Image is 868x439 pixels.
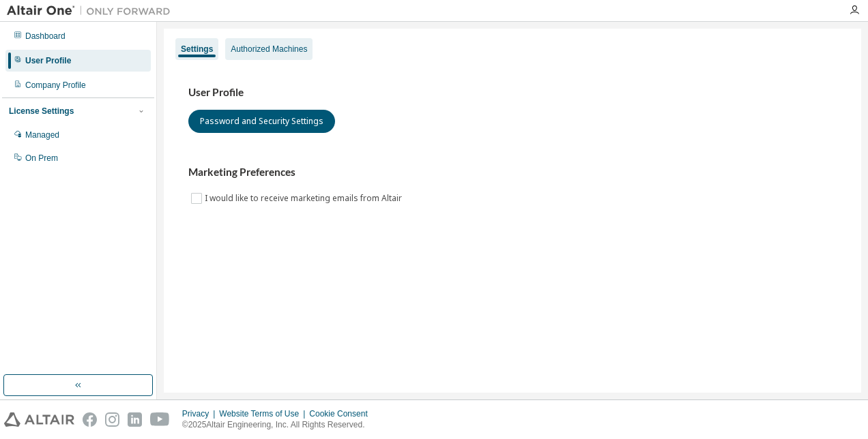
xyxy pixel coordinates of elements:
div: Managed [25,130,59,140]
div: Cookie Consent [309,408,375,419]
img: youtube.svg [150,412,170,427]
div: Company Profile [25,80,86,91]
div: Settings [181,44,213,55]
div: On Prem [25,153,58,164]
img: instagram.svg [105,412,119,427]
h3: User Profile [188,86,837,100]
h3: Marketing Preferences [188,166,837,179]
div: Authorized Machines [231,44,307,55]
div: License Settings [9,106,74,117]
img: altair_logo.svg [4,412,74,427]
img: Altair One [7,4,177,18]
label: I would like to receive marketing emails from Altair [205,190,405,207]
button: Password and Security Settings [188,110,335,133]
div: Privacy [182,408,219,419]
div: User Profile [25,55,71,66]
img: facebook.svg [83,412,97,427]
div: Dashboard [25,31,66,42]
img: linkedin.svg [128,412,142,427]
p: © 2025 Altair Engineering, Inc. All Rights Reserved. [182,419,376,431]
div: Website Terms of Use [219,408,309,419]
